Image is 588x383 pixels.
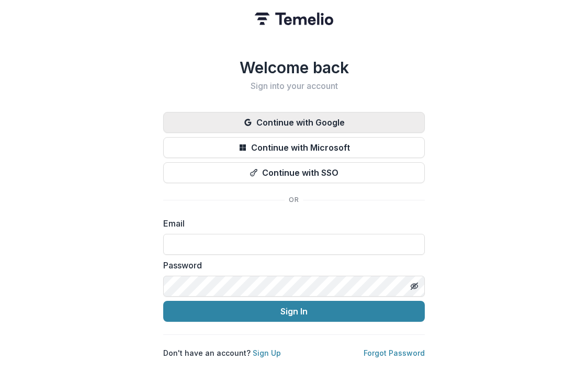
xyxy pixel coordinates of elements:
[255,13,333,25] img: Temelio
[163,137,425,158] button: Continue with Microsoft
[406,278,423,295] button: Toggle password visibility
[163,162,425,183] button: Continue with SSO
[163,58,425,77] h1: Welcome back
[253,348,281,357] a: Sign Up
[163,347,281,358] p: Don't have an account?
[163,112,425,133] button: Continue with Google
[163,217,419,230] label: Email
[364,348,425,357] a: Forgot Password
[163,81,425,91] h2: Sign into your account
[163,259,419,272] label: Password
[163,301,425,322] button: Sign In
